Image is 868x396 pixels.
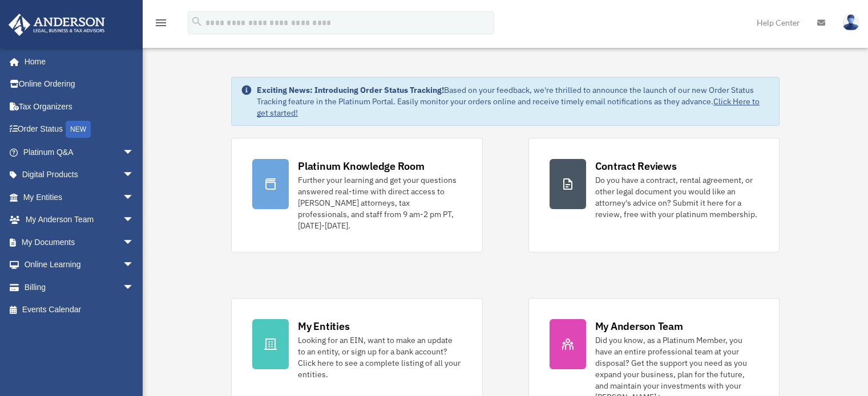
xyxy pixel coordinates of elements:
a: My Entitiesarrow_drop_down [8,186,151,209]
a: Billingarrow_drop_down [8,276,151,299]
span: arrow_drop_down [123,276,146,299]
div: Looking for an EIN, want to make an update to an entity, or sign up for a bank account? Click her... [298,334,461,380]
a: Order StatusNEW [8,118,151,141]
div: Do you have a contract, rental agreement, or other legal document you would like an attorney's ad... [595,174,758,220]
img: User Pic [842,14,859,31]
span: arrow_drop_down [123,209,146,232]
a: My Documentsarrow_drop_down [8,231,151,254]
a: Click Here to get started! [257,96,760,118]
a: Home [8,50,146,73]
div: Based on your feedback, we're thrilled to announce the launch of our new Order Status Tracking fe... [257,84,770,119]
a: Online Ordering [8,73,151,96]
span: arrow_drop_down [123,231,146,254]
a: My Anderson Teamarrow_drop_down [8,209,151,231]
div: My Entities [298,319,349,333]
a: Platinum Q&Aarrow_drop_down [8,141,151,164]
a: Online Learningarrow_drop_down [8,254,151,276]
span: arrow_drop_down [123,164,146,187]
a: Events Calendar [8,299,151,321]
img: Anderson Advisors Platinum Portal [5,14,108,36]
i: menu [154,16,168,30]
div: Platinum Knowledge Room [298,159,425,173]
div: Contract Reviews [595,159,677,173]
i: search [191,15,203,28]
strong: Exciting News: Introducing Order Status Tracking! [257,85,444,95]
a: Platinum Knowledge Room Further your learning and get your questions answered real-time with dire... [231,138,482,252]
a: Tax Organizers [8,95,151,118]
a: Contract Reviews Do you have a contract, rental agreement, or other legal document you would like... [528,138,780,252]
a: menu [154,20,168,30]
span: arrow_drop_down [123,186,146,209]
div: Further your learning and get your questions answered real-time with direct access to [PERSON_NAM... [298,174,461,231]
span: arrow_drop_down [123,254,146,277]
div: NEW [66,121,91,138]
span: arrow_drop_down [123,141,146,164]
div: My Anderson Team [595,319,683,333]
a: Digital Productsarrow_drop_down [8,164,151,186]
